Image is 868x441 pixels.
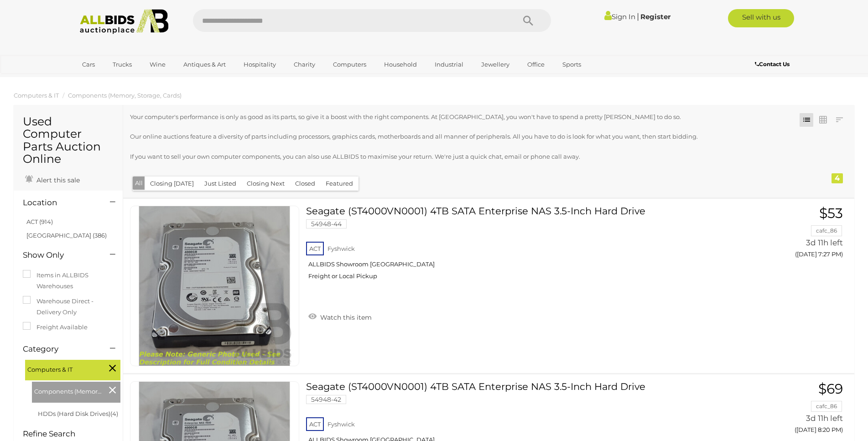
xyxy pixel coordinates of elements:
[313,206,726,287] a: Seagate (ST4000VN0001) 4TB SATA Enterprise NAS 3.5-Inch Hard Drive 54948-44 ACT Fyshwick ALLBIDS ...
[23,172,82,186] a: Alert this sale
[818,380,843,397] span: $69
[505,9,551,32] button: Search
[38,410,118,417] a: HDDs (Hard Disk Drives)(4)
[68,92,182,99] a: Components (Memory, Storage, Cards)
[23,322,88,332] label: Freight Available
[475,57,515,72] a: Jewellery
[26,218,53,225] a: ACT (914)
[288,57,321,72] a: Charity
[145,176,199,191] button: Closing [DATE]
[241,176,290,191] button: Closing Next
[34,176,80,184] span: Alert this sale
[728,9,794,27] a: Sell with us
[378,57,423,72] a: Household
[290,176,321,191] button: Closed
[23,296,114,317] label: Warehouse Direct - Delivery Only
[23,270,114,291] label: Items in ALLBIDS Warehouses
[76,57,101,72] a: Cars
[832,173,843,183] div: 4
[23,198,96,207] h4: Location
[130,131,781,142] p: Our online auctions feature a diversity of parts including processors, graphics cards, motherboar...
[75,9,174,34] img: Allbids.com.au
[556,57,587,72] a: Sports
[26,232,107,239] a: [GEOGRAPHIC_DATA] (386)
[144,57,172,72] a: Wine
[755,61,790,67] b: Contact Us
[135,206,294,366] img: 54948-44a.jpg
[34,384,103,397] span: Components (Memory, Storage, Cards)
[521,57,551,72] a: Office
[739,206,845,263] a: $53 cafc_86 3d 11h left ([DATE] 7:27 PM)
[238,57,282,72] a: Hospitality
[819,205,843,222] span: $53
[604,12,635,21] a: Sign In
[130,112,781,122] p: Your computer's performance is only as good as its parts, so give it a boost with the right compo...
[318,313,372,322] span: Watch this item
[107,57,138,72] a: Trucks
[306,310,374,323] a: Watch this item
[320,176,359,191] button: Featured
[110,410,118,417] span: (4)
[133,176,145,190] button: All
[429,57,469,72] a: Industrial
[199,176,242,191] button: Just Listed
[640,12,670,21] a: Register
[755,59,792,69] a: Contact Us
[76,72,153,87] a: [GEOGRAPHIC_DATA]
[739,381,845,438] a: $69 cafc_86 3d 11h left ([DATE] 8:20 PM)
[23,345,96,353] h4: Category
[14,92,59,99] a: Computers & IT
[23,430,120,438] h4: Refine Search
[23,251,96,259] h4: Show Only
[27,362,96,375] span: Computers & IT
[637,11,639,21] span: |
[177,57,232,72] a: Antiques & Art
[130,151,781,162] p: If you want to sell your own computer components, you can also use ALLBIDS to maximise your retur...
[327,57,372,72] a: Computers
[23,115,114,166] h1: Used Computer Parts Auction Online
